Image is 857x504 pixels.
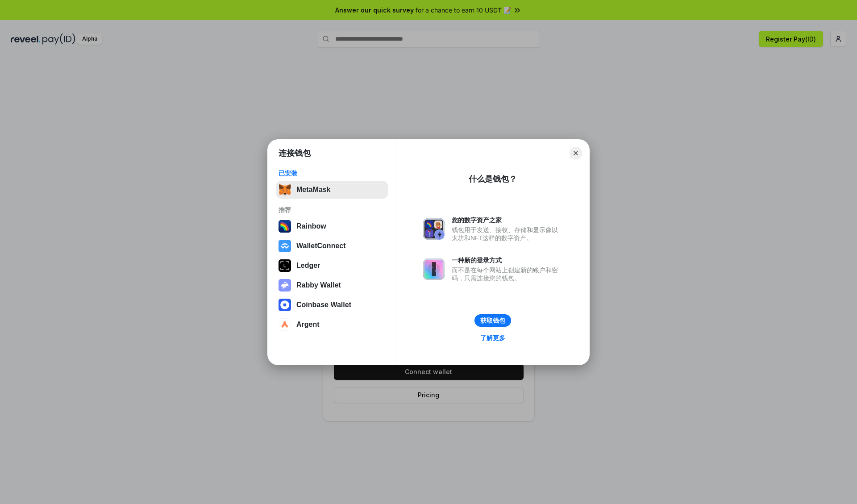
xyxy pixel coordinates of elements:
[279,279,291,292] img: svg+xml,%3Csvg%20xmlns%3D%22http%3A%2F%2Fwww.w3.org%2F2000%2Fsvg%22%20fill%3D%22none%22%20viewBox...
[475,332,511,344] a: 了解更多
[279,240,291,252] img: svg+xml,%3Csvg%20width%3D%2228%22%20height%3D%2228%22%20viewBox%3D%220%200%2028%2028%22%20fill%3D...
[469,174,517,184] div: 什么是钱包？
[480,317,505,325] div: 获取钱包
[423,218,445,240] img: svg+xml,%3Csvg%20xmlns%3D%22http%3A%2F%2Fwww.w3.org%2F2000%2Fsvg%22%20fill%3D%22none%22%20viewBox...
[276,316,388,333] button: Argent
[296,281,341,289] div: Rabby Wallet
[452,266,562,282] div: 而不是在每个网站上创建新的账户和密码，只需连接您的钱包。
[570,147,582,159] button: Close
[279,183,291,196] img: svg+xml,%3Csvg%20fill%3D%22none%22%20height%3D%2233%22%20viewBox%3D%220%200%2035%2033%22%20width%...
[452,216,562,224] div: 您的数字资产之家
[279,169,385,177] div: 已安装
[296,242,346,250] div: WalletConnect
[296,186,330,194] div: MetaMask
[276,296,388,314] button: Coinbase Wallet
[276,217,388,235] button: Rainbow
[279,299,291,311] img: svg+xml,%3Csvg%20width%3D%2228%22%20height%3D%2228%22%20viewBox%3D%220%200%2028%2028%22%20fill%3D...
[296,222,326,230] div: Rainbow
[480,334,505,342] div: 了解更多
[296,262,320,270] div: Ledger
[279,318,291,331] img: svg+xml,%3Csvg%20width%3D%2228%22%20height%3D%2228%22%20viewBox%3D%220%200%2028%2028%22%20fill%3D...
[276,237,388,255] button: WalletConnect
[276,276,388,294] button: Rabby Wallet
[279,206,385,214] div: 推荐
[279,220,291,233] img: svg+xml,%3Csvg%20width%3D%22120%22%20height%3D%22120%22%20viewBox%3D%220%200%20120%20120%22%20fil...
[452,226,562,242] div: 钱包用于发送、接收、存储和显示像以太坊和NFT这样的数字资产。
[279,259,291,272] img: svg+xml,%3Csvg%20xmlns%3D%22http%3A%2F%2Fwww.w3.org%2F2000%2Fsvg%22%20width%3D%2228%22%20height%3...
[279,148,311,158] h1: 连接钱包
[452,256,562,264] div: 一种新的登录方式
[474,314,511,327] button: 获取钱包
[296,321,320,329] div: Argent
[276,257,388,275] button: Ledger
[296,301,351,309] div: Coinbase Wallet
[276,181,388,199] button: MetaMask
[423,258,445,280] img: svg+xml,%3Csvg%20xmlns%3D%22http%3A%2F%2Fwww.w3.org%2F2000%2Fsvg%22%20fill%3D%22none%22%20viewBox...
